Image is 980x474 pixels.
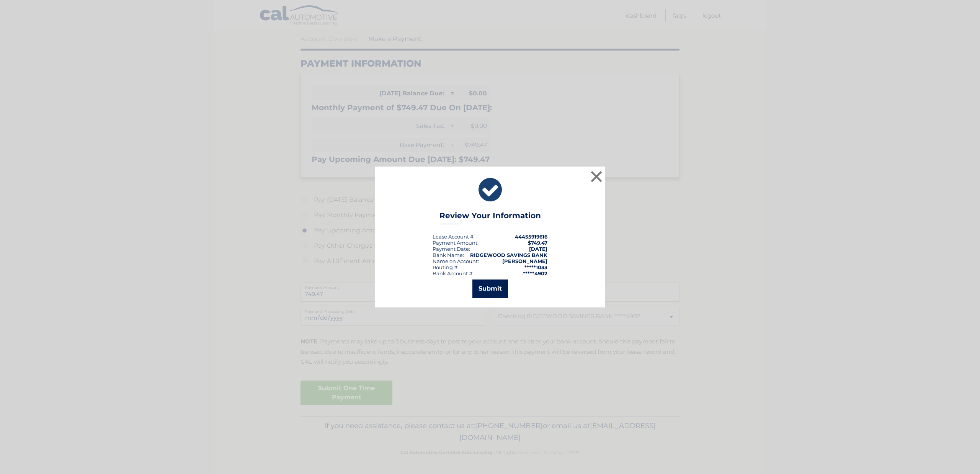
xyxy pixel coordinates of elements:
div: Routing #: [433,264,459,270]
span: Payment Date [433,246,469,252]
div: : [433,246,470,252]
strong: [PERSON_NAME] [502,258,547,264]
div: Lease Account #: [433,234,475,240]
h3: Review Your Information [439,211,541,224]
button: Submit [472,279,508,298]
div: Bank Account #: [433,270,474,276]
span: [DATE] [529,246,547,252]
button: × [589,169,604,184]
div: Payment Amount: [433,240,479,246]
span: $749.47 [528,240,547,246]
div: Bank Name: [433,252,464,258]
strong: 44455919616 [515,234,547,240]
strong: RIDGEWOOD SAVINGS BANK [470,252,547,258]
div: Name on Account: [433,258,479,264]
